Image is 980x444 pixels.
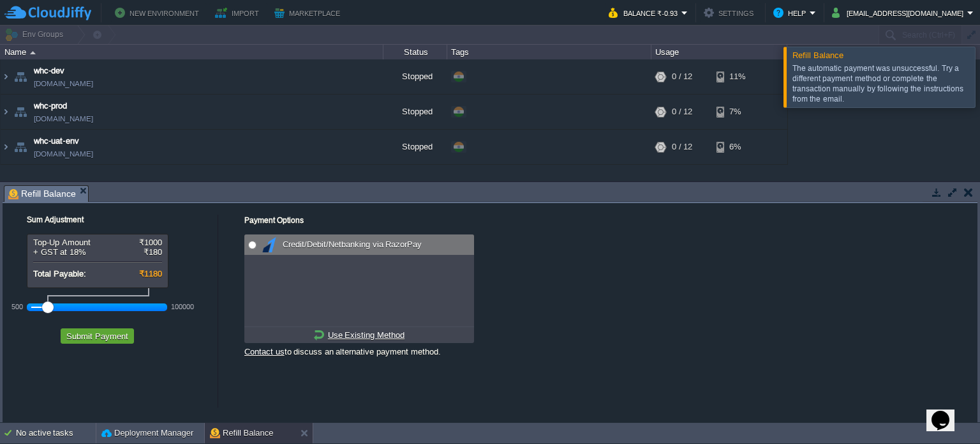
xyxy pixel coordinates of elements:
button: Deployment Manager [101,427,193,440]
button: Import [215,5,263,20]
img: razorpay.png [262,237,277,252]
a: whc-uat-env [34,135,79,148]
button: Balance ₹-0.93 [609,5,681,20]
button: [EMAIL_ADDRESS][DOMAIN_NAME] [832,5,967,20]
div: Top-Up Amount [33,238,162,247]
button: Refill Balance [210,427,274,440]
div: + GST at 18% [33,247,162,257]
div: 0 / 12 [672,130,692,164]
a: Use Existing Method [311,327,408,343]
div: 0 / 12 [672,59,692,94]
div: No active tasks [16,423,96,443]
div: Stopped [383,59,447,94]
span: Credit/Debit/Netbanking via RazorPay [279,240,422,249]
img: AMDAwAAAACH5BAEAAAAALAAAAAABAAEAAAICRAEAOw== [1,59,11,94]
div: 100000 [171,303,194,310]
div: 6% [716,130,758,164]
div: Stopped [383,130,447,164]
img: AMDAwAAAACH5BAEAAAAALAAAAAABAAEAAAICRAEAOw== [11,95,29,129]
div: 0 / 12 [672,95,692,129]
a: whc-prod [34,100,67,112]
button: Marketplace [274,5,344,20]
span: Refill Balance [792,50,843,60]
div: 11% [716,59,758,94]
img: AMDAwAAAACH5BAEAAAAALAAAAAABAAEAAAICRAEAOw== [11,59,29,94]
button: Settings [704,5,757,20]
img: AMDAwAAAACH5BAEAAAAALAAAAAABAAEAAAICRAEAOw== [11,130,29,164]
div: Usage [652,45,787,59]
button: New Environment [115,5,203,20]
div: Tags [448,45,651,59]
div: The automatic payment was unsuccessful. Try a different payment method or complete the transactio... [792,63,972,104]
span: Refill Balance [8,186,76,202]
img: AMDAwAAAACH5BAEAAAAALAAAAAABAAEAAAICRAEAOw== [30,51,36,54]
span: ₹1180 [139,269,162,279]
a: [DOMAIN_NAME] [34,148,93,160]
label: Payment Options [244,216,304,225]
button: Submit Payment [63,330,132,342]
a: [DOMAIN_NAME] [34,112,93,125]
img: AMDAwAAAACH5BAEAAAAALAAAAAABAAEAAAICRAEAOw== [1,130,11,164]
div: 7% [716,95,758,129]
a: [DOMAIN_NAME] [34,77,93,90]
img: AMDAwAAAACH5BAEAAAAALAAAAAABAAEAAAICRAEAOw== [1,95,11,129]
span: ₹180 [144,247,162,257]
span: ₹1000 [139,238,162,247]
a: Contact us [244,347,285,356]
iframe: chat widget [926,393,967,431]
a: whc-dev [34,65,64,77]
div: to discuss an alternative payment method. [244,343,474,357]
div: 500 [11,303,23,310]
div: Name [1,45,383,59]
label: Sum Adjustment [10,215,84,224]
u: Use Existing Method [328,330,405,340]
button: Help [773,5,810,20]
div: Status [384,45,447,59]
div: Stopped [383,95,447,129]
div: Total Payable: [33,269,162,279]
img: CloudJiffy [4,5,91,21]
